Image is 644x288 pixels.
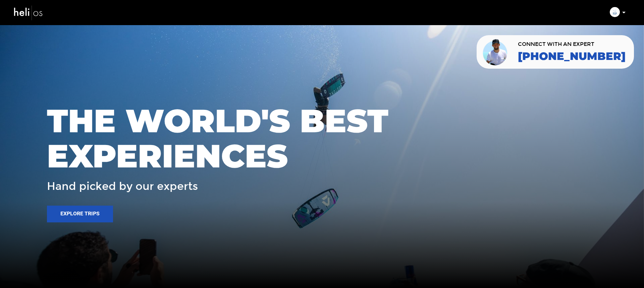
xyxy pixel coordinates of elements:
span: Hand picked by our experts [47,181,198,192]
img: contact our team [482,38,509,66]
a: [PHONE_NUMBER] [518,50,626,62]
img: img_0ff4e6702feb5b161957f2ea789f15f4.png [610,7,620,17]
img: heli-logo [13,4,44,21]
span: THE WORLD'S BEST EXPERIENCES [47,103,597,174]
button: Explore Trips [47,206,113,222]
span: CONNECT WITH AN EXPERT [518,42,626,47]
